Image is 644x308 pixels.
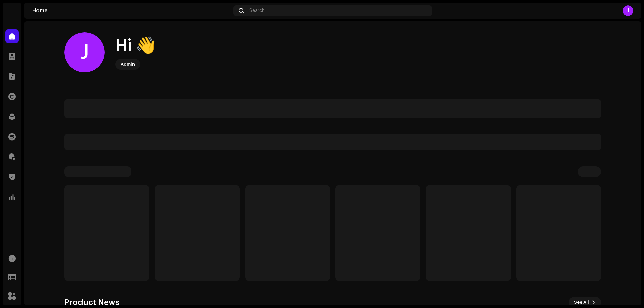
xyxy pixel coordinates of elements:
[64,297,119,308] h3: Product News
[623,5,633,16] div: J
[32,8,231,13] div: Home
[249,8,265,13] span: Search
[115,35,156,56] div: Hi 👋
[121,60,135,68] div: Admin
[569,297,601,308] button: See All
[64,32,105,72] div: J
